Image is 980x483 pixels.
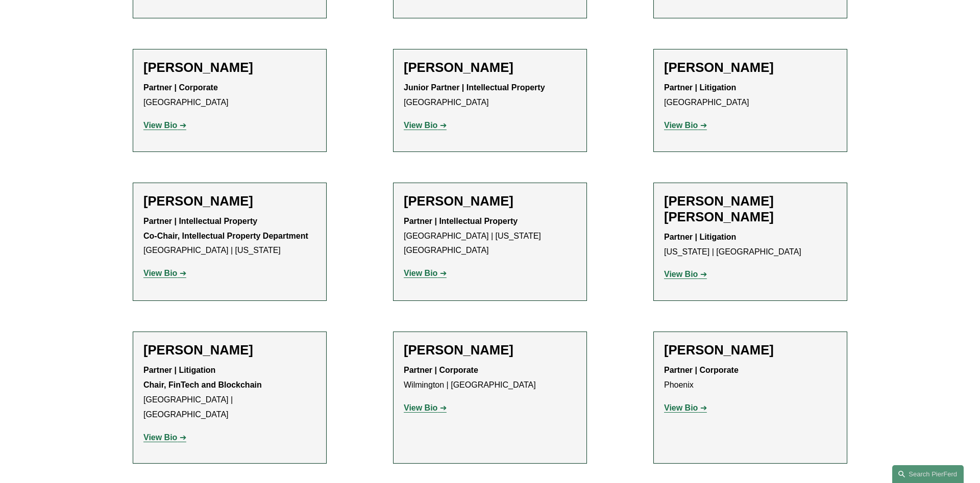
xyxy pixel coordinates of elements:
[404,193,576,209] h2: [PERSON_NAME]
[664,121,707,130] a: View Bio
[404,121,447,130] a: View Bio
[664,193,837,225] h2: [PERSON_NAME] [PERSON_NAME]
[664,270,707,278] a: View Bio
[664,363,837,393] p: Phoenix
[404,363,576,393] p: Wilmington | [GEOGRAPHIC_DATA]
[404,269,437,277] strong: View Bio
[664,270,698,278] strong: View Bio
[404,83,545,92] strong: Junior Partner | Intellectual Property
[664,81,837,110] p: [GEOGRAPHIC_DATA]
[404,121,437,130] strong: View Bio
[404,214,576,258] p: [GEOGRAPHIC_DATA] | [US_STATE][GEOGRAPHIC_DATA]
[143,83,218,92] strong: Partner | Corporate
[404,269,447,277] a: View Bio
[143,366,262,389] strong: Partner | Litigation Chair, FinTech and Blockchain
[664,342,837,358] h2: [PERSON_NAME]
[664,83,736,92] strong: Partner | Litigation
[143,363,316,422] p: [GEOGRAPHIC_DATA] | [GEOGRAPHIC_DATA]
[664,403,707,412] a: View Bio
[143,60,316,75] h2: [PERSON_NAME]
[664,230,837,260] p: [US_STATE] | [GEOGRAPHIC_DATA]
[404,217,518,225] strong: Partner | Intellectual Property
[664,366,739,374] strong: Partner | Corporate
[404,81,576,110] p: [GEOGRAPHIC_DATA]
[404,403,437,412] strong: View Bio
[143,214,316,258] p: [GEOGRAPHIC_DATA] | [US_STATE]
[143,433,177,442] strong: View Bio
[404,342,576,358] h2: [PERSON_NAME]
[664,121,698,130] strong: View Bio
[404,403,447,412] a: View Bio
[143,269,177,277] strong: View Bio
[664,60,837,75] h2: [PERSON_NAME]
[143,269,186,277] a: View Bio
[143,217,308,240] strong: Partner | Intellectual Property Co-Chair, Intellectual Property Department
[664,233,736,241] strong: Partner | Litigation
[404,366,478,374] strong: Partner | Corporate
[143,81,316,110] p: [GEOGRAPHIC_DATA]
[404,60,576,75] h2: [PERSON_NAME]
[143,121,186,130] a: View Bio
[143,193,316,209] h2: [PERSON_NAME]
[143,342,316,358] h2: [PERSON_NAME]
[143,433,186,442] a: View Bio
[664,403,698,412] strong: View Bio
[892,465,964,483] a: Search this site
[143,121,177,130] strong: View Bio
